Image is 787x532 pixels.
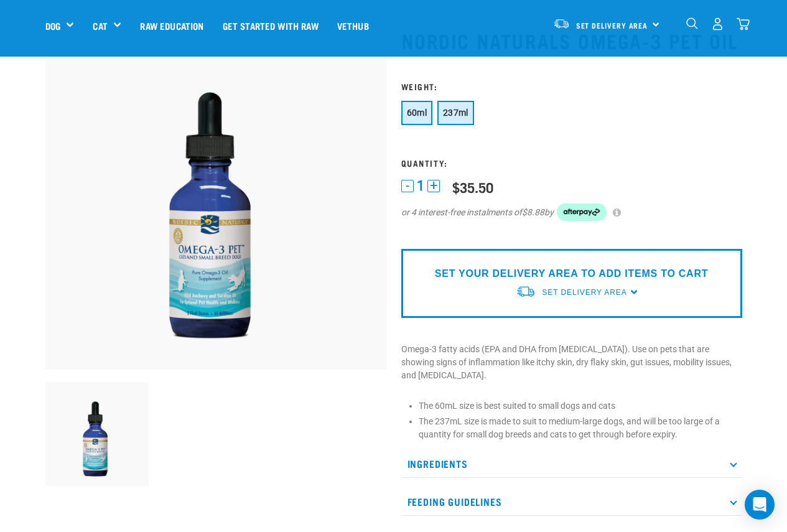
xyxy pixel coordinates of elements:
[328,1,378,50] a: Vethub
[417,179,424,192] span: 1
[427,180,440,192] button: +
[401,82,742,91] h3: Weight:
[576,23,648,27] span: Set Delivery Area
[419,415,742,441] li: The 237mL size is made to suit to medium-large dogs, and will be too large of a quantity for smal...
[213,1,328,50] a: Get started with Raw
[401,180,414,192] button: -
[443,108,468,118] span: 237ml
[711,17,724,30] img: user.png
[437,101,474,125] button: 237ml
[419,399,742,413] li: The 60mL size is best suited to small dogs and cats
[452,179,493,195] div: $35.50
[93,19,107,33] a: Cat
[435,266,708,281] p: SET YOUR DELIVERY AREA TO ADD ITEMS TO CART
[557,203,607,221] img: Afterpay
[401,488,742,516] p: Feeding Guidelines
[401,101,433,125] button: 60ml
[553,18,570,29] img: van-moving.png
[522,206,544,219] span: $8.88
[542,288,626,297] span: Set Delivery Area
[737,17,750,30] img: home-icon@2x.png
[686,17,698,29] img: home-icon-1@2x.png
[131,1,213,50] a: Raw Education
[401,203,742,221] div: or 4 interest-free instalments of by
[45,19,60,33] a: Dog
[401,450,742,478] p: Ingredients
[401,343,742,382] p: Omega-3 fatty acids (EPA and DHA from [MEDICAL_DATA]). Use on pets that are showing signs of infl...
[516,285,536,298] img: van-moving.png
[401,158,742,167] h3: Quantity:
[407,108,427,118] span: 60ml
[45,382,149,486] img: Bottle Of 60ml Omega3 For Pets
[745,490,775,520] div: Open Intercom Messenger
[45,29,386,370] img: Bottle Of 60ml Omega3 For Pets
